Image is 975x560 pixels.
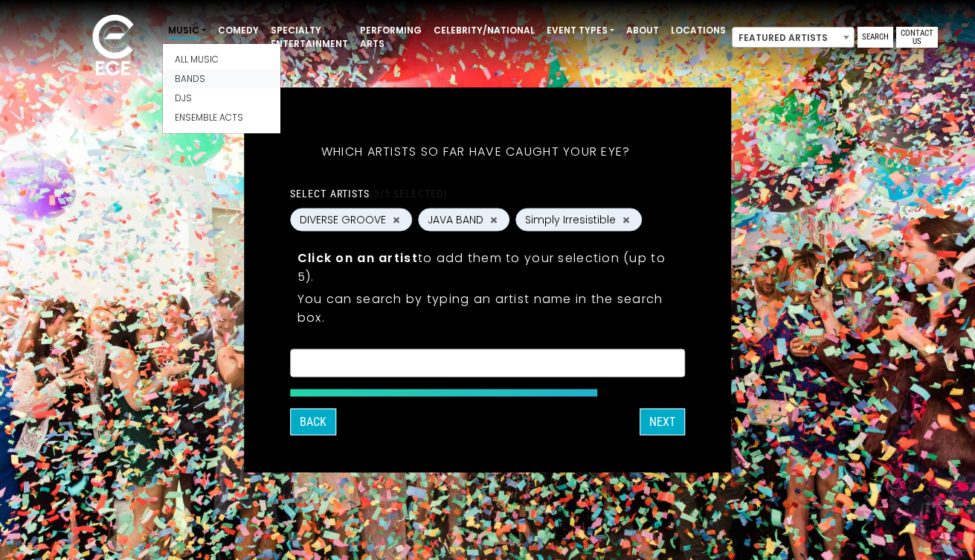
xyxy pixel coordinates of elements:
[640,409,685,436] button: Next
[525,212,616,228] span: Simply Irresistible
[163,108,280,127] a: Ensemble Acts
[290,409,336,436] button: Back
[857,27,893,48] a: Search
[896,27,938,48] a: Contact Us
[488,213,500,226] button: Remove JAVA BAND
[297,249,678,286] p: to add them to your selection (up to 5).
[732,27,855,48] span: Featured Artists
[297,249,418,267] strong: Click on an artist
[212,18,265,43] a: Comedy
[297,290,678,327] p: You can search by typing an artist name in the search box.
[265,18,354,57] a: Specialty Entertainment
[290,125,662,179] h5: Which artists so far have caught your eye?
[428,18,541,43] a: Celebrity/National
[162,18,212,43] a: Music
[665,18,732,43] a: Locations
[76,10,150,83] img: ece_new_logo_whitev2-1.png
[428,212,483,228] span: JAVA BAND
[163,50,280,69] a: All Music
[290,187,447,200] label: Select artists
[620,213,632,226] button: Remove Simply Irresistible
[620,18,665,43] a: About
[390,213,402,226] button: Remove DIVERSE GROOVE
[354,18,428,57] a: Performing Arts
[163,89,280,108] a: Djs
[370,188,447,200] span: (3/5 selected)
[300,212,386,228] span: DIVERSE GROOVE
[300,359,676,372] textarea: Search
[541,18,620,43] a: Event Types
[733,28,854,48] span: Featured Artists
[163,69,280,89] a: Bands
